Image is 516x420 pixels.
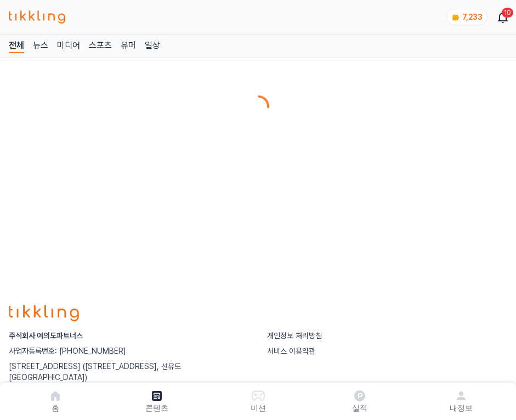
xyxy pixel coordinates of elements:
p: [STREET_ADDRESS] ([STREET_ADDRESS], 선유도 [GEOGRAPHIC_DATA]) [9,361,250,383]
a: 뉴스 [33,39,48,53]
a: 스포츠 [89,39,112,53]
p: 홈 [52,402,59,413]
p: 실적 [352,402,367,413]
a: 콘텐츠 [106,387,207,416]
a: 10 [498,10,507,24]
a: 서비스 이용약관 [267,347,315,355]
a: 전체 [9,39,24,53]
p: 콘텐츠 [145,402,168,413]
img: logo [9,305,79,321]
p: 사업자등록번호: [PHONE_NUMBER] [9,345,250,356]
button: 미션 [207,387,309,416]
img: coin [451,13,460,22]
p: 내정보 [450,402,473,413]
p: 미션 [251,402,266,413]
a: 홈 [4,387,106,416]
a: 개인정보 처리방침 [267,331,322,340]
div: 10 [502,8,513,18]
a: 일상 [145,39,160,53]
a: 실적 [309,387,410,416]
p: 주식회사 여의도파트너스 [9,330,250,341]
span: 7,233 [462,13,483,21]
a: coin 7,233 [446,9,485,25]
a: 유머 [121,39,136,53]
a: 내정보 [410,387,512,416]
img: 미션 [252,389,265,402]
img: 티끌링 [9,10,65,24]
a: 미디어 [57,39,80,53]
